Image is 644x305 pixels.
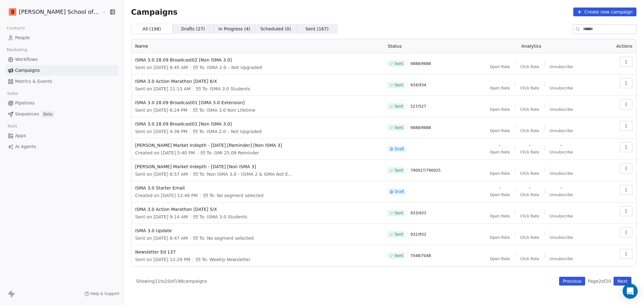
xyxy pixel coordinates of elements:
[135,57,380,63] span: ISMA 3.0 28.09 Broadcast02 [Non ISMA 3.0]
[135,64,188,71] span: Sent on [DATE] 8:45 AM
[199,235,253,241] span: To: No segment selected
[550,86,573,91] span: Unsubscribe
[395,147,404,152] span: Draft
[5,54,118,65] a: Workflows
[135,99,380,106] span: ISMA 3.0 28.09 Broadcast01 [ISMA 3.0 Extension]
[135,249,380,255] span: Newsletter Ed 137
[463,39,600,53] th: Analytics
[395,253,403,258] span: Sent
[490,128,510,133] span: Open Rate
[209,192,264,199] span: To: No segment selected
[410,253,431,258] span: 7048 / 7048
[395,83,403,88] span: Sent
[550,64,573,69] span: Unsubscribe
[202,256,251,263] span: To: Weekly Newsletter
[5,98,118,108] a: Pipelines
[5,76,118,87] a: Metrics & Events
[588,278,611,284] span: Page 2 of 20
[384,39,463,53] th: Status
[520,86,539,91] span: Click Rate
[199,171,294,177] span: To: Non ISMA 3.0 - (ISMA 2 & ISMA Not Enrolled)
[550,171,573,176] span: Unsubscribe
[520,150,539,155] span: Click Rate
[15,35,30,41] span: People
[395,125,403,130] span: Sent
[4,45,30,55] span: Marketing
[135,128,187,135] span: Sent on [DATE] 4:38 PM
[410,232,426,237] span: 932 / 932
[490,171,510,176] span: Open Rate
[135,150,195,156] span: Created on [DATE] 5:40 PM
[550,214,573,219] span: Unsubscribe
[490,235,510,240] span: Open Rate
[4,24,28,33] span: Contacts
[560,142,562,148] span: -
[490,86,510,91] span: Open Rate
[135,256,190,263] span: Sent on [DATE] 12:29 PM
[550,107,573,112] span: Unsubscribe
[207,150,259,156] span: To: GMI 25.09 Reminder
[135,78,380,84] span: ISMA 3.0 Action Marathon [DATE] 6/X
[5,33,118,43] a: People
[19,8,101,16] span: [PERSON_NAME] School of Finance LLP
[410,104,426,109] span: 527 / 527
[520,235,539,240] span: Click Rate
[395,189,404,194] span: Draft
[9,8,16,16] img: Goela%20School%20Logos%20(4).png
[199,107,255,113] span: To: ISMA 3.0 Non Lifetime
[410,125,431,130] span: 9888 / 9888
[199,214,247,220] span: To: ISMA 3.0 Students
[5,109,118,119] a: SequencesBeta
[560,185,562,191] span: -
[5,142,118,152] a: AI Agents
[490,107,510,112] span: Open Rate
[15,111,39,117] span: Sequences
[8,7,98,17] button: [PERSON_NAME] School of Finance LLP
[131,39,384,53] th: Name
[529,185,530,191] span: -
[490,64,510,69] span: Open Rate
[199,128,262,135] span: To: ISMA 2.0 – Not Upgraded
[623,284,638,299] div: Open Intercom Messenger
[573,8,636,16] button: Create new campaign
[91,291,119,296] span: Help & Support
[550,128,573,133] span: Unsubscribe
[395,168,403,173] span: Sent
[135,206,380,212] span: ISMA 3.0 Action Marathon [DATE] 5/X
[135,142,380,148] span: [PERSON_NAME] Market Indepth - [DATE] [Reminder] [Non ISMA 3]
[410,211,426,216] span: 933 / 933
[135,163,380,170] span: [PERSON_NAME] Market Indepth - [DATE] [Non ISMA 3]
[490,214,510,219] span: Open Rate
[499,185,501,191] span: -
[490,256,510,261] span: Open Rate
[15,100,35,106] span: Pipelines
[202,86,250,92] span: To: ISMA 3.0 Students
[490,192,510,197] span: Open Rate
[131,8,178,16] span: Campaigns
[260,26,291,32] span: Scheduled ( 0 )
[520,192,539,197] span: Click Rate
[520,64,539,69] span: Click Rate
[410,61,431,66] span: 9888 / 9888
[135,121,380,127] span: ISMA 3.0 28.09 Broadcast01 [Non ISMA 3.0]
[15,78,52,85] span: Metrics & Events
[15,143,36,150] span: AI Agents
[613,277,631,286] button: Next
[4,89,21,98] span: Sales
[42,111,54,117] span: Beta
[550,150,573,155] span: Unsubscribe
[135,192,198,199] span: Created on [DATE] 12:46 PM
[395,61,403,66] span: Sent
[395,211,403,216] span: Sent
[520,214,539,219] span: Click Rate
[15,67,40,74] span: Campaigns
[305,26,329,32] span: Sent ( 167 )
[395,104,403,109] span: Sent
[4,121,20,131] span: Tools
[5,131,118,141] a: Apps
[84,291,119,296] a: Help & Support
[520,256,539,261] span: Click Rate
[135,235,188,241] span: Sent on [DATE] 8:47 AM
[529,142,530,148] span: -
[410,83,426,88] span: 934 / 934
